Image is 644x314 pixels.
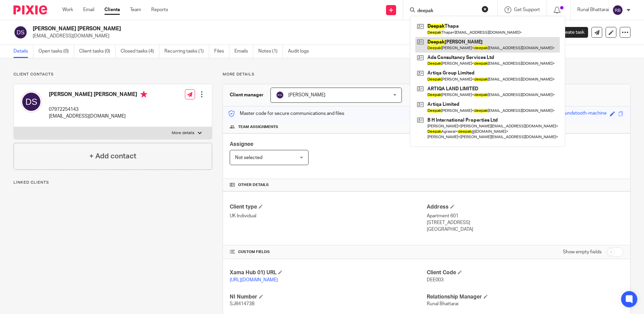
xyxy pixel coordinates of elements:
p: [GEOGRAPHIC_DATA] [427,226,623,233]
p: More details [223,72,631,77]
a: Emails [234,45,253,58]
h4: Address [427,203,623,211]
a: Files [214,45,229,58]
h4: Client Code [427,269,623,276]
p: [STREET_ADDRESS] [427,219,623,226]
a: Recurring tasks (1) [164,45,209,58]
a: Work [62,6,73,13]
span: Runal Bhattarai [427,302,458,306]
span: DEE003 [427,278,444,282]
span: SJ841473B [230,302,255,306]
a: Notes (1) [258,45,283,58]
button: Clear [482,6,488,12]
span: Team assignments [238,124,278,130]
input: Search [417,8,477,14]
h4: NI Number [230,293,426,301]
a: Clients [104,6,120,13]
label: Show empty fields [563,249,602,255]
h3: Client manager [230,92,264,98]
i: Primary [140,91,147,98]
a: Open tasks (0) [38,45,74,58]
h4: [PERSON_NAME] [PERSON_NAME] [49,91,147,99]
a: Create task [549,27,588,38]
h4: Xama Hub 01) URL [230,269,426,276]
h4: CUSTOM FIELDS [230,249,426,255]
span: Not selected [235,155,262,160]
p: UK Individual [230,213,426,219]
img: svg%3E [21,91,42,113]
div: incredible-pearl-houndstooth-machine [525,110,607,118]
p: Apartment 601 [427,213,623,219]
span: [PERSON_NAME] [288,93,325,97]
img: svg%3E [612,5,623,15]
a: Closed tasks (4) [121,45,159,58]
img: svg%3E [276,91,284,99]
img: svg%3E [13,25,28,39]
p: [EMAIL_ADDRESS][DOMAIN_NAME] [33,33,539,39]
p: Client contacts [13,72,212,77]
span: Get Support [514,7,540,12]
a: Details [13,45,33,58]
p: Master code for secure communications and files [228,110,344,117]
h2: [PERSON_NAME] [PERSON_NAME] [33,25,438,32]
span: Other details [238,182,269,188]
h4: Relationship Manager [427,293,623,301]
p: Runal Bhattarai [577,6,609,13]
span: Assignee [230,142,253,147]
p: More details [172,130,194,136]
p: Linked clients [13,180,212,185]
h4: + Add contact [89,151,136,161]
a: Email [83,6,94,13]
a: Audit logs [288,45,314,58]
img: Pixie [13,5,47,14]
a: Team [130,6,141,13]
a: Reports [151,6,168,13]
a: [URL][DOMAIN_NAME] [230,278,278,282]
a: Client tasks (0) [79,45,116,58]
p: 07972254143 [49,106,147,113]
p: [EMAIL_ADDRESS][DOMAIN_NAME] [49,113,147,120]
h4: Client type [230,203,426,211]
